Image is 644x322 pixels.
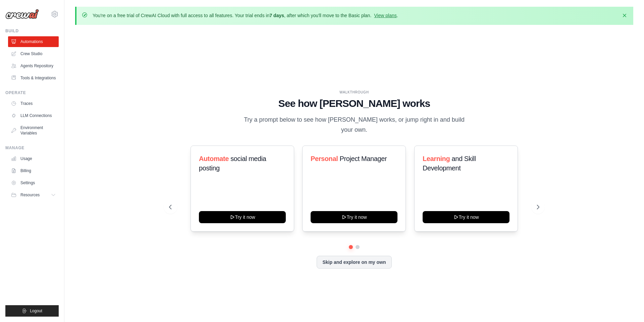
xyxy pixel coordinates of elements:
[5,145,59,151] div: Manage
[311,155,338,162] span: Personal
[199,211,286,223] button: Try it now
[269,13,284,18] strong: 7 days
[5,305,59,317] button: Logout
[8,153,59,164] a: Usage
[8,122,59,138] a: Environment Variables
[8,73,59,83] a: Tools & Integrations
[340,155,387,162] span: Project Manager
[5,28,59,34] div: Build
[311,211,397,223] button: Try it now
[423,211,509,223] button: Try it now
[8,190,59,200] button: Resources
[199,155,266,172] span: social media posting
[199,155,229,162] span: Automate
[8,177,59,188] a: Settings
[374,13,396,18] a: View plans
[8,48,59,59] a: Crew Studio
[169,97,539,110] h1: See how [PERSON_NAME] works
[5,9,39,19] img: Logo
[8,61,59,71] a: Agents Repository
[8,36,59,47] a: Automations
[20,192,40,198] span: Resources
[8,98,59,109] a: Traces
[423,155,450,162] span: Learning
[8,165,59,176] a: Billing
[241,115,467,135] p: Try a prompt below to see how [PERSON_NAME] works, or jump right in and build your own.
[5,90,59,95] div: Operate
[317,256,391,269] button: Skip and explore on my own
[169,90,539,95] div: WALKTHROUGH
[8,110,59,121] a: LLM Connections
[30,308,42,314] span: Logout
[423,155,476,172] span: and Skill Development
[93,12,398,19] p: You're on a free trial of CrewAI Cloud with full access to all features. Your trial ends in , aft...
